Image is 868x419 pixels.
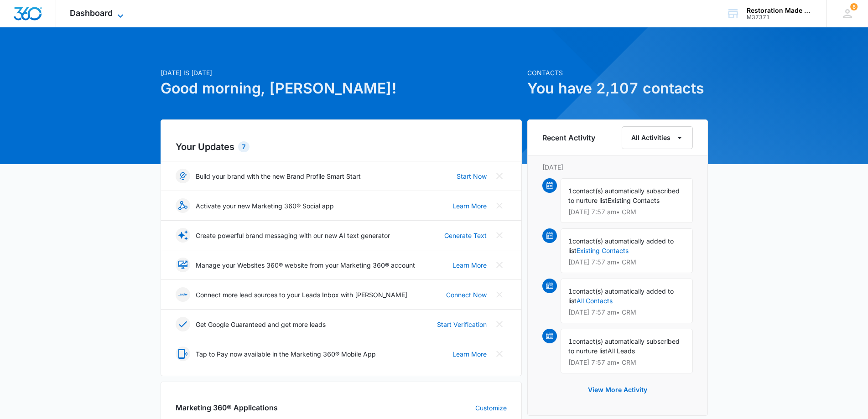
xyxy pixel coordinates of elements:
[568,259,685,265] p: [DATE] 7:57 am • CRM
[196,260,415,270] p: Manage your Websites 360® website from your Marketing 360® account
[568,237,674,254] span: contact(s) automatically added to list
[176,402,278,413] h2: Marketing 360® Applications
[568,187,680,204] span: contact(s) automatically subscribed to nurture list
[527,78,708,99] h1: You have 2,107 contacts
[579,379,656,401] button: View More Activity
[161,78,522,99] h1: Good morning, [PERSON_NAME]!
[196,171,361,181] p: Build your brand with the new Brand Profile Smart Start
[196,349,376,359] p: Tap to Pay now available in the Marketing 360® Mobile App
[568,337,572,345] span: 1
[568,287,674,305] span: contact(s) automatically added to list
[196,201,334,211] p: Activate your new Marketing 360® Social app
[492,169,507,183] button: Close
[492,228,507,243] button: Close
[492,287,507,302] button: Close
[196,320,326,329] p: Get Google Guaranteed and get more leads
[608,197,660,204] span: Existing Contacts
[475,403,507,413] a: Customize
[437,320,487,329] a: Start Verification
[492,347,507,361] button: Close
[850,3,858,10] div: notifications count
[444,231,487,240] a: Generate Text
[568,309,685,316] p: [DATE] 7:57 am • CRM
[176,140,507,154] h2: Your Updates
[568,359,685,366] p: [DATE] 7:57 am • CRM
[492,258,507,272] button: Close
[568,209,685,215] p: [DATE] 7:57 am • CRM
[747,7,813,14] div: account name
[492,317,507,331] button: Close
[446,290,487,300] a: Connect Now
[492,198,507,213] button: Close
[196,231,390,240] p: Create powerful brand messaging with our new AI text generator
[542,162,693,172] p: [DATE]
[452,201,487,211] a: Learn More
[161,68,522,78] p: [DATE] is [DATE]
[608,347,635,355] span: All Leads
[622,126,693,149] button: All Activities
[747,14,813,21] div: account id
[196,290,407,300] p: Connect more lead sources to your Leads Inbox with [PERSON_NAME]
[238,141,249,152] div: 7
[568,237,572,245] span: 1
[452,349,487,359] a: Learn More
[577,247,629,254] a: Existing Contacts
[850,3,858,10] span: 8
[568,287,572,295] span: 1
[452,260,487,270] a: Learn More
[457,171,487,181] a: Start Now
[542,132,595,143] h6: Recent Activity
[527,68,708,78] p: Contacts
[568,187,572,195] span: 1
[70,8,113,18] span: Dashboard
[568,337,680,355] span: contact(s) automatically subscribed to nurture list
[577,297,613,305] a: All Contacts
